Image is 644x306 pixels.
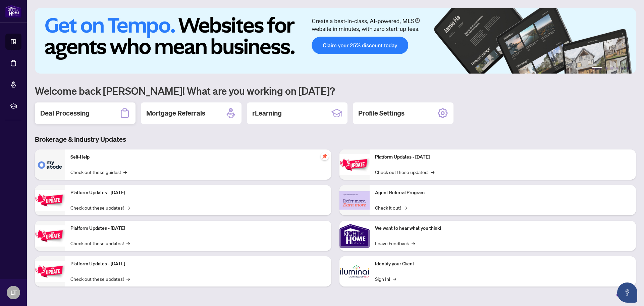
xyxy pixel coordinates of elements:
[375,154,631,161] p: Platform Updates - [DATE]
[375,275,396,282] a: Sign In!→
[146,108,205,118] h2: Mortgage Referrals
[35,190,65,211] img: Platform Updates - September 16, 2025
[70,239,130,247] a: Check out these updates!→
[627,67,629,70] button: 6
[35,8,636,74] img: Slide 0
[621,67,624,70] button: 5
[339,256,370,287] img: Identify your Client
[321,152,329,160] span: pushpin
[126,204,130,211] span: →
[35,149,65,180] img: Self-Help
[339,221,370,251] img: We want to hear what you think!
[123,168,127,176] span: →
[375,260,631,268] p: Identify your Client
[70,260,326,268] p: Platform Updates - [DATE]
[393,275,396,282] span: →
[339,154,370,175] img: Platform Updates - June 23, 2025
[592,67,602,70] button: 1
[358,108,405,118] h2: Profile Settings
[70,275,130,282] a: Check out these updates!→
[35,84,636,97] h1: Welcome back [PERSON_NAME]! What are you working on [DATE]?
[70,225,326,232] p: Platform Updates - [DATE]
[431,168,434,176] span: →
[404,204,407,211] span: →
[617,282,637,303] button: Open asap
[605,67,608,70] button: 2
[35,135,636,144] h3: Brokerage & Industry Updates
[375,204,407,211] a: Check it out!→
[10,288,17,297] span: LT
[35,225,65,247] img: Platform Updates - July 21, 2025
[610,67,613,70] button: 3
[375,225,631,232] p: We want to hear what you think!
[5,5,21,17] img: logo
[375,239,415,247] a: Leave Feedback→
[35,261,65,282] img: Platform Updates - July 8, 2025
[375,168,434,176] a: Check out these updates!→
[70,189,326,196] p: Platform Updates - [DATE]
[375,189,631,196] p: Agent Referral Program
[252,108,282,118] h2: rLearning
[70,204,130,211] a: Check out these updates!→
[70,168,127,176] a: Check out these guides!→
[412,239,415,247] span: →
[70,154,326,161] p: Self-Help
[40,108,90,118] h2: Deal Processing
[616,67,619,70] button: 4
[126,275,130,282] span: →
[339,191,370,210] img: Agent Referral Program
[126,239,130,247] span: →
